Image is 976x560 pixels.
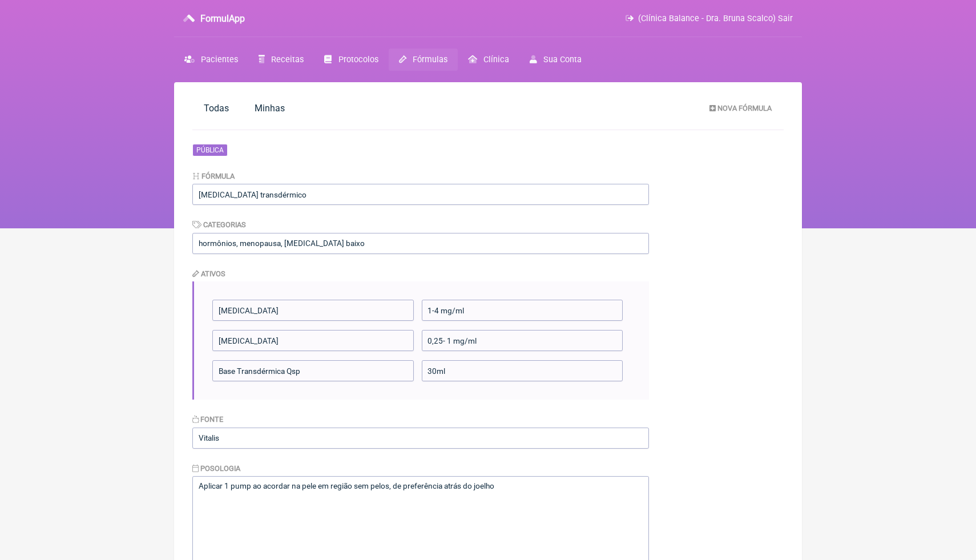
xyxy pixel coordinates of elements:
[314,49,388,71] a: Protocolos
[271,55,304,65] span: Receitas
[192,464,240,473] label: Posologia
[192,184,649,205] input: Elixir da vida
[192,415,223,424] label: Fonte
[200,13,245,24] h3: FormulApp
[192,96,240,120] a: Todas
[700,98,781,118] a: Nova Fórmula
[519,49,592,71] a: Sua Conta
[192,220,246,229] label: Categorias
[638,14,793,23] span: (Clínica Balance - Dra. Bruna Scalco) Sair
[248,49,314,71] a: Receitas
[413,55,447,65] span: Fórmulas
[174,49,248,71] a: Pacientes
[717,104,772,112] span: Nova Fórmula
[192,269,225,278] label: Ativos
[626,14,793,23] a: (Clínica Balance - Dra. Bruna Scalco) Sair
[243,96,296,120] a: Minhas
[192,144,228,156] span: Pública
[543,55,582,65] span: Sua Conta
[338,55,378,65] span: Protocolos
[255,103,285,114] span: Minhas
[458,49,519,71] a: Clínica
[201,55,238,65] span: Pacientes
[389,49,458,71] a: Fórmulas
[192,172,235,180] label: Fórmula
[483,55,509,65] span: Clínica
[204,103,229,114] span: Todas
[192,428,649,449] input: Officilab, Analítica...
[192,233,649,254] input: milagroso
